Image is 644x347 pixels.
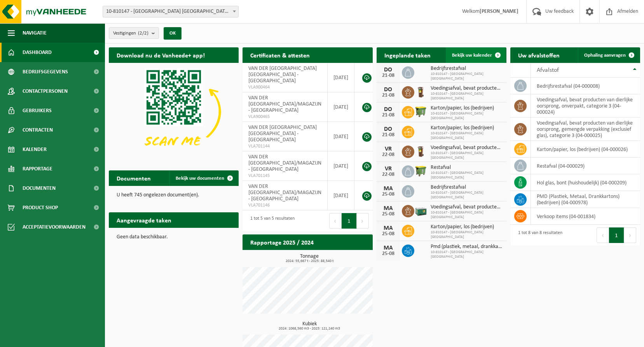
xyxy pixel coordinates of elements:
h3: Tonnage [246,254,372,263]
span: VLA900465 [248,114,321,120]
h2: Certificaten & attesten [243,47,318,62]
button: Previous [597,227,609,243]
button: 1 [609,227,624,243]
span: 10-810147 - [GEOGRAPHIC_DATA] [GEOGRAPHIC_DATA] [431,92,503,101]
span: 10-810147 - [GEOGRAPHIC_DATA] [GEOGRAPHIC_DATA] [431,210,503,220]
div: MA [380,225,396,231]
a: Bekijk uw kalender [446,47,506,63]
div: DO [380,106,396,113]
span: Voedingsafval, bevat producten van dierlijke oorsprong, gemengde verpakking (exc... [431,204,503,210]
span: VLA900464 [248,84,321,90]
h2: Download nu de Vanheede+ app! [109,47,213,62]
div: 25-08 [380,231,396,237]
span: Restafval [431,165,503,171]
span: Karton/papier, los (bedrijven) [431,224,503,230]
td: verkoop items (04-001834) [531,208,640,225]
span: Bedrijfsrestafval [431,184,503,191]
div: 21-08 [380,113,396,118]
div: 21-08 [380,93,396,98]
span: 10-810147 - [GEOGRAPHIC_DATA] [GEOGRAPHIC_DATA] [431,171,503,180]
div: DO [380,67,396,73]
td: voedingsafval, bevat producten van dierlijke oorsprong, gemengde verpakking (exclusief glas), cat... [531,118,640,141]
span: Bekijk uw kalender [452,53,492,58]
span: Bedrijfsrestafval [431,66,503,72]
div: VR [380,166,396,172]
span: Afvalstof [537,67,559,73]
span: VLA701146 [248,202,321,208]
div: VR [380,146,396,152]
span: 2024: 1068,560 m3 - 2025: 121,240 m3 [246,327,372,331]
span: Bedrijfsgegevens [23,62,68,82]
span: 2024: 55,667 t - 2025: 88,540 t [246,259,372,263]
td: karton/papier, los (bedrijven) (04-000026) [531,141,640,158]
span: Rapportage [23,159,52,179]
h2: Rapportage 2025 / 2024 [243,234,321,250]
h3: Kubiek [246,321,372,331]
h2: Aangevraagde taken [109,212,179,227]
span: Voedingsafval, bevat producten van dierlijke oorsprong, onverpakt, categorie 3 [431,145,503,151]
span: Contactpersonen [23,82,68,101]
span: Voedingsafval, bevat producten van dierlijke oorsprong, onverpakt, categorie 3 [431,85,503,92]
img: WB-0140-HPE-BN-06 [414,85,428,98]
span: Vestigingen [113,28,148,39]
span: VAN DER [GEOGRAPHIC_DATA]/MAGAZIJN - [GEOGRAPHIC_DATA] [248,184,321,202]
p: Geen data beschikbaar. [117,234,231,240]
span: VAN DER [GEOGRAPHIC_DATA] [GEOGRAPHIC_DATA] - [GEOGRAPHIC_DATA] [248,125,317,143]
div: 25-08 [380,251,396,257]
div: 22-08 [380,152,396,158]
span: 10-810147 - [GEOGRAPHIC_DATA] [GEOGRAPHIC_DATA] [431,250,503,259]
td: voedingsafval, bevat producten van dierlijke oorsprong, onverpakt, categorie 3 (04-000024) [531,94,640,118]
span: Gebruikers [23,101,52,120]
a: Ophaling aanvragen [578,47,639,63]
td: [DATE] [328,63,354,92]
div: 1 tot 5 van 5 resultaten [246,212,295,229]
td: restafval (04-000029) [531,158,640,174]
a: Bekijk rapportage [315,250,372,265]
div: MA [380,245,396,251]
td: [DATE] [328,92,354,122]
span: Acceptatievoorwaarden [23,217,86,237]
span: Product Shop [23,198,58,217]
h2: Ingeplande taken [377,47,438,62]
span: 10-810147 - VAN DER VALK HOTEL ANTWERPEN NV - BORGERHOUT [103,6,239,17]
img: PB-LB-0680-HPE-GN-01 [414,204,428,217]
span: 10-810147 - [GEOGRAPHIC_DATA] [GEOGRAPHIC_DATA] [431,191,503,200]
span: Ophaling aanvragen [584,53,626,58]
button: 1 [342,213,357,229]
span: 10-810147 - [GEOGRAPHIC_DATA] [GEOGRAPHIC_DATA] [431,72,503,81]
span: Pmd (plastiek, metaal, drankkartons) (bedrijven) [431,244,503,250]
h2: Uw afvalstoffen [510,47,567,62]
button: Next [624,227,636,243]
span: Dashboard [23,43,52,62]
div: DO [380,126,396,132]
div: 21-08 [380,132,396,138]
span: 10-810147 - [GEOGRAPHIC_DATA] [GEOGRAPHIC_DATA] [431,230,503,239]
div: MA [380,205,396,212]
button: Previous [329,213,342,229]
button: Vestigingen(2/2) [109,27,159,39]
p: U heeft 745 ongelezen document(en). [117,193,231,198]
button: Next [357,213,369,229]
span: VLA701145 [248,173,321,179]
a: Bekijk uw documenten [169,170,238,186]
div: DO [380,87,396,93]
td: [DATE] [328,181,354,210]
img: Download de VHEPlus App [109,63,239,160]
td: bedrijfsrestafval (04-000008) [531,78,640,94]
td: [DATE] [328,151,354,181]
td: hol glas, bont (huishoudelijk) (04-000209) [531,174,640,191]
td: [DATE] [328,122,354,151]
div: 21-08 [380,73,396,78]
div: 22-08 [380,172,396,177]
img: WB-0140-HPE-BN-06 [414,144,428,158]
div: 1 tot 8 van 8 resultaten [514,227,562,244]
div: 25-08 [380,192,396,197]
count: (2/2) [138,31,148,36]
span: Contracten [23,120,53,140]
img: WB-1100-HPE-GN-50 [414,105,428,118]
div: 25-08 [380,212,396,217]
button: OK [164,27,182,40]
td: PMD (Plastiek, Metaal, Drankkartons) (bedrijven) (04-000978) [531,191,640,208]
span: Navigatie [23,23,47,43]
img: WB-1100-HPE-GN-50 [414,164,428,177]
